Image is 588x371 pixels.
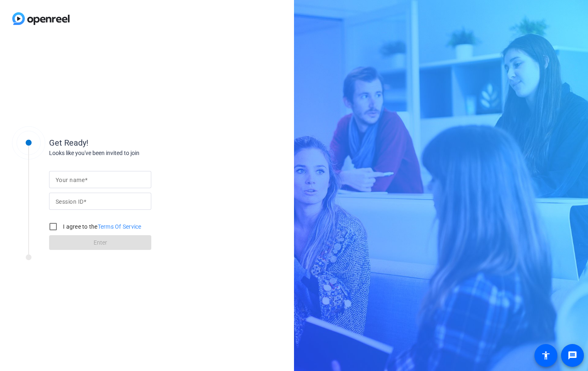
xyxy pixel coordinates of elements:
[541,351,551,360] mat-icon: accessibility
[61,223,141,231] label: I agree to the
[56,177,85,183] mat-label: Your name
[568,351,577,360] mat-icon: message
[49,149,213,157] div: Looks like you've been invited to join
[49,137,213,149] div: Get Ready!
[56,198,83,205] mat-label: Session ID
[98,223,141,230] a: Terms Of Service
